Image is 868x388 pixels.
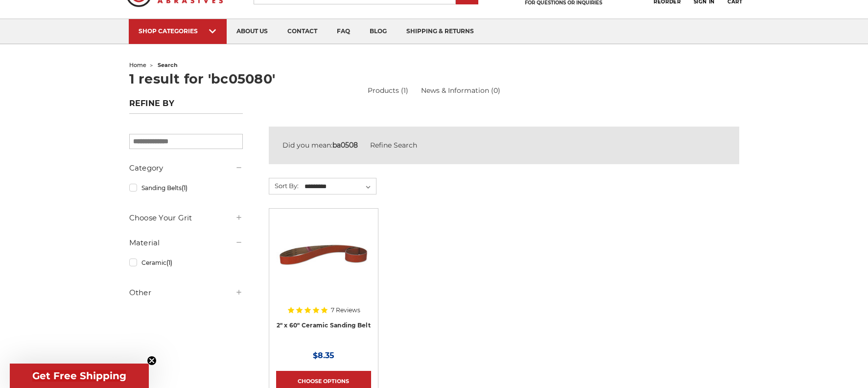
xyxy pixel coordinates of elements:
button: Close teaser [147,356,157,366]
div: Did you mean: [282,140,726,151]
h1: 1 result for 'bc05080' [129,72,739,86]
a: shipping & returns [397,19,484,44]
a: about us [227,19,278,44]
strong: ba0508 [332,141,358,150]
div: SHOP CATEGORIES [139,27,217,35]
h5: Other [129,287,243,299]
a: home [129,62,146,68]
h5: Choose Your Grit [129,212,243,224]
h5: Category [129,162,243,174]
select: Sort By: [303,179,376,194]
a: 2" x 60" Ceramic Pipe Sanding Belt [276,216,371,341]
span: $8.35 [313,351,334,360]
a: blog [360,19,397,44]
a: Sanding Belts [129,179,243,196]
div: Get Free ShippingClose teaser [10,364,149,388]
a: faq [327,19,360,44]
a: Refine Search [370,141,417,150]
h5: Material [129,237,243,249]
span: Get Free Shipping [32,370,126,382]
h5: Refine by [129,99,243,114]
a: Ceramic [129,254,243,271]
a: contact [278,19,327,44]
img: 2" x 60" Ceramic Pipe Sanding Belt [276,216,371,294]
label: Sort By: [269,178,299,193]
a: Products (1) [368,86,408,95]
span: search [158,62,178,68]
span: (1) [182,184,188,192]
a: News & Information (0) [421,86,500,96]
span: (1) [166,259,172,266]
